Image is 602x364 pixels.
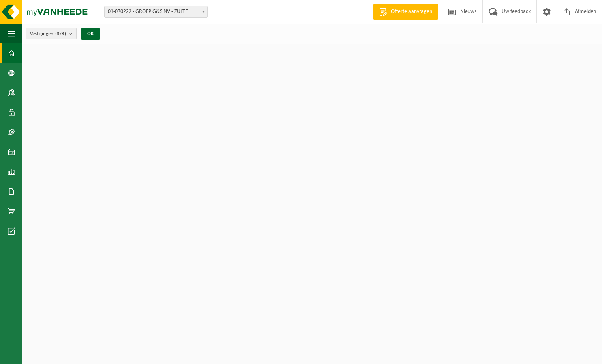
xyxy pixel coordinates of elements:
[55,31,66,36] count: (3/3)
[30,28,66,40] span: Vestigingen
[26,28,77,39] button: Vestigingen(3/3)
[389,8,434,16] span: Offerte aanvragen
[105,6,207,17] span: 01-070222 - GROEP G&S NV - ZULTE
[81,28,100,40] button: OK
[104,6,208,18] span: 01-070222 - GROEP G&S NV - ZULTE
[373,4,438,20] a: Offerte aanvragen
